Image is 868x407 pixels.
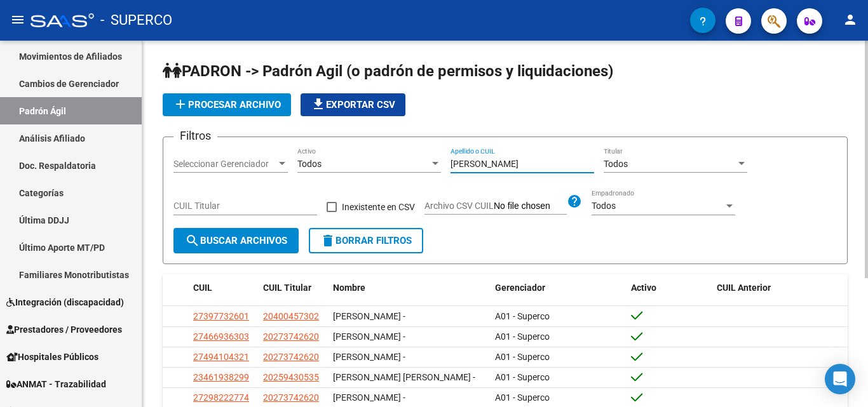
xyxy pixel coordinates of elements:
[490,274,627,302] datatable-header-cell: Gerenciador
[6,350,98,364] span: Hospitales Públicos
[263,331,319,342] span: 20273742620
[173,127,217,145] h3: Filtros
[301,93,405,116] button: Exportar CSV
[185,235,287,246] span: Buscar Archivos
[333,352,405,362] span: [PERSON_NAME] -
[163,93,291,116] button: Procesar archivo
[592,201,616,211] span: Todos
[320,235,412,246] span: Borrar Filtros
[263,352,319,362] span: 20273742620
[333,283,365,293] span: Nombre
[604,159,628,169] span: Todos
[825,364,855,394] div: Open Intercom Messenger
[320,233,336,248] mat-icon: delete
[843,12,858,27] mat-icon: person
[309,228,423,253] button: Borrar Filtros
[100,6,172,34] span: - SUPERCO
[173,99,281,110] span: Procesar archivo
[10,12,25,27] mat-icon: menu
[173,97,188,112] mat-icon: add
[297,159,322,169] span: Todos
[6,295,124,309] span: Integración (discapacidad)
[193,283,212,293] span: CUIL
[495,311,550,321] span: A01 - Superco
[626,274,712,302] datatable-header-cell: Activo
[311,99,395,110] span: Exportar CSV
[193,311,249,321] span: 27397732601
[717,283,771,293] span: CUIL Anterior
[263,372,319,382] span: 20259430535
[333,311,405,321] span: [PERSON_NAME] -
[342,199,415,215] span: Inexistente en CSV
[263,283,311,293] span: CUIL Titular
[311,97,326,112] mat-icon: file_download
[193,352,249,362] span: 27494104321
[185,233,200,248] mat-icon: search
[193,392,249,403] span: 27298222774
[333,331,405,342] span: [PERSON_NAME] -
[567,194,582,209] mat-icon: help
[494,201,567,212] input: Archivo CSV CUIL
[333,372,475,382] span: [PERSON_NAME] [PERSON_NAME] -
[495,372,550,382] span: A01 - Superco
[193,372,249,382] span: 23461938299
[263,311,319,321] span: 20400457302
[258,274,328,302] datatable-header-cell: CUIL Titular
[163,62,613,80] span: PADRON -> Padrón Agil (o padrón de permisos y liquidaciones)
[495,352,550,362] span: A01 - Superco
[193,331,249,342] span: 27466936303
[173,159,276,170] span: Seleccionar Gerenciador
[263,392,319,403] span: 20273742620
[333,392,405,403] span: [PERSON_NAME] -
[328,274,490,302] datatable-header-cell: Nombre
[631,283,656,293] span: Activo
[6,377,106,391] span: ANMAT - Trazabilidad
[495,283,545,293] span: Gerenciador
[495,392,550,403] span: A01 - Superco
[6,323,122,337] span: Prestadores / Proveedores
[424,201,494,211] span: Archivo CSV CUIL
[188,274,258,302] datatable-header-cell: CUIL
[712,274,848,302] datatable-header-cell: CUIL Anterior
[173,228,299,253] button: Buscar Archivos
[495,331,550,342] span: A01 - Superco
